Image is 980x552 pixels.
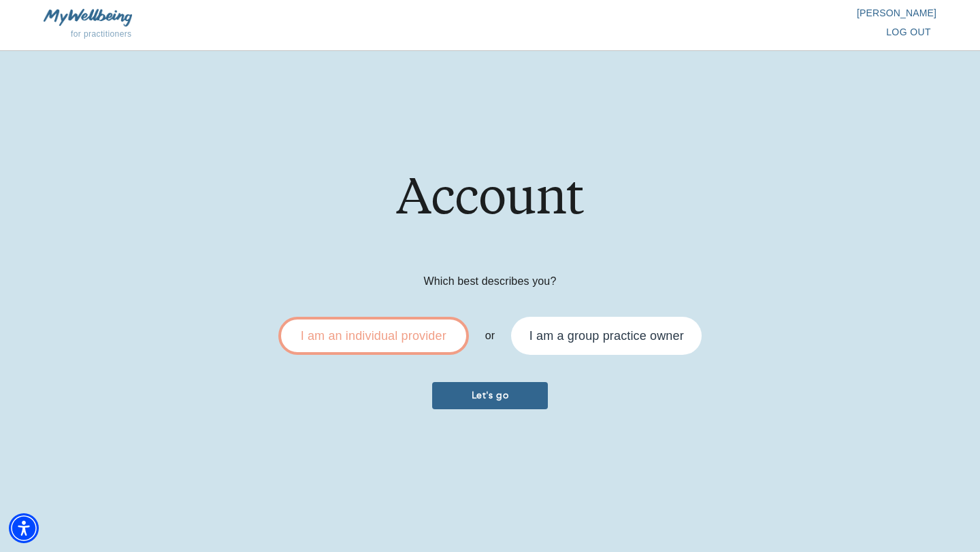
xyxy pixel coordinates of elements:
[301,330,446,342] div: I am an individual provider
[9,513,39,543] div: Accessibility Menu
[438,389,542,402] span: Let's go
[881,20,936,45] button: log out
[44,9,132,26] img: MyWellbeing
[100,172,881,273] h1: Account
[886,24,931,41] span: log out
[100,273,881,290] p: Which best describes you?
[485,328,495,344] p: or
[71,29,132,39] span: for practitioners
[511,317,702,355] div: I am a group practice owner
[278,317,469,355] div: I am an individual provider
[432,382,548,409] button: Let's go
[529,330,684,342] div: I am a group practice owner
[490,6,936,20] p: [PERSON_NAME]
